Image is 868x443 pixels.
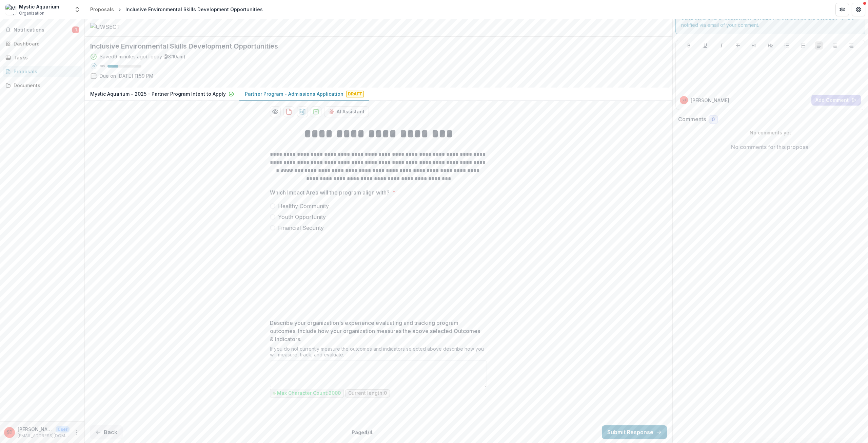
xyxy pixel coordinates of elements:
div: Mystic Aquarium [19,3,59,10]
div: Send comments or questions to in the box below. will be notified via email of your comment. [675,8,866,34]
div: Saved 9 minutes ago ( Today @ 8:10am ) [100,53,185,60]
div: Documents [14,82,76,89]
h2: Comments [678,116,706,123]
button: Submit Response [602,425,667,439]
div: Proposals [14,68,76,75]
nav: breadcrumb [87,4,265,14]
span: Financial Security [278,224,324,232]
p: 30 % [100,64,105,69]
button: Back [90,425,123,439]
div: Inclusive Environmental Skills Development Opportunities [125,6,263,13]
button: Notifications1 [3,24,82,35]
button: Add Comment [811,95,861,106]
span: Healthy Community [278,202,329,210]
p: Describe your organization's experience evaluating and tracking program outcomes. Include how you... [270,319,483,343]
button: AI Assistant [324,106,369,117]
span: Youth Opportunity [278,213,326,221]
p: Partner Program - Admissions Application [245,90,343,97]
button: Open entity switcher [73,3,82,16]
span: Draft [346,91,364,97]
div: Sarah DeCataldo [7,430,13,435]
button: More [72,428,80,437]
button: Underline [701,41,709,50]
p: Due on [DATE] 11:59 PM [100,72,153,79]
a: Proposals [87,4,117,14]
span: Organization [19,10,44,16]
span: Notifications [14,27,72,33]
button: Partners [835,3,849,16]
div: Dashboard [14,40,76,47]
h2: Inclusive Environmental Skills Development Opportunities [90,42,656,50]
button: download-proposal [311,106,321,117]
button: download-proposal [283,106,294,117]
p: Max Character Count: 2000 [277,390,341,396]
button: Heading 1 [750,41,758,50]
button: Heading 2 [766,41,774,50]
button: Preview f10b1c97-2020-4522-bbd9-a6ee9936055c-1.pdf [270,106,281,117]
button: Get Help [852,3,865,16]
div: Proposals [90,6,114,13]
button: Bullet List [783,41,791,50]
a: Proposals [3,66,82,77]
p: [PERSON_NAME] [18,426,53,433]
button: Bold [685,41,693,50]
p: [EMAIL_ADDRESS][DOMAIN_NAME] [18,433,70,439]
button: Align Center [831,41,839,50]
a: Dashboard [3,38,82,49]
span: 1 [72,26,79,33]
button: Align Left [815,41,823,50]
p: No comments yet [678,129,863,136]
a: Documents [3,80,82,91]
img: Mystic Aquarium [5,4,16,15]
p: Mystic Aquarium - 2025 - Partner Program Intent to Apply [90,90,226,97]
p: User [56,426,70,432]
button: Italicize [717,41,726,50]
p: Which Impact Area will the program align with? [270,188,390,197]
div: Tasks [14,54,76,61]
div: Sarah DeCataldo [682,98,686,102]
p: Current length: 0 [348,390,387,396]
img: UWSECT [90,23,158,31]
button: Ordered List [799,41,807,50]
p: Page 4 / 4 [352,429,373,436]
div: If you do not currently measure the outcomes and indicators selected above describe how you will ... [270,346,487,360]
button: Strike [734,41,742,50]
p: No comments for this proposal [731,143,810,151]
button: Align Right [847,41,855,50]
a: Tasks [3,52,82,63]
button: download-proposal [297,106,308,117]
span: 0 [712,117,715,123]
p: [PERSON_NAME] [691,97,729,104]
